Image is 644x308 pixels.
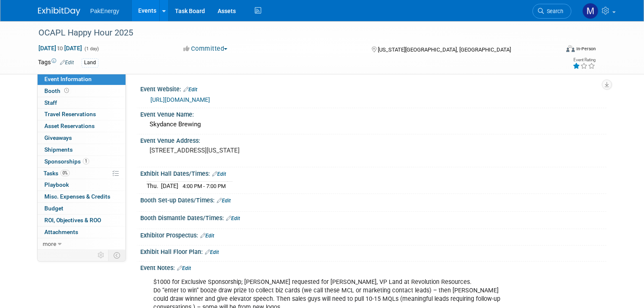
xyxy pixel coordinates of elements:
[38,156,126,167] a: Sponsorships1
[38,132,126,144] a: Giveaways
[544,8,563,14] span: Search
[83,158,89,164] span: 1
[212,171,226,177] a: Edit
[183,87,197,93] a: Edit
[44,158,89,165] span: Sponsorships
[582,3,598,19] img: Mary Walker
[38,120,126,132] a: Asset Reservations
[38,203,126,214] a: Budget
[573,58,595,62] div: Event Rating
[38,238,126,250] a: more
[94,250,109,261] td: Personalize Event Tab Strip
[140,108,606,119] div: Event Venue Name:
[140,167,606,178] div: Exhibit Hall Dates/Times:
[147,118,600,131] div: Skydance Brewing
[63,87,71,94] span: Booth not reserved yet
[44,170,70,177] span: Tasks
[35,25,548,41] div: OCAPL Happy Hour 2025
[140,229,606,240] div: Exhibitor Prospectus:
[150,147,325,154] pre: [STREET_ADDRESS][US_STATE]
[140,262,606,273] div: Event Notes:
[177,265,191,271] a: Edit
[60,60,74,65] a: Edit
[90,8,119,14] span: PakEnergy
[44,111,96,117] span: Travel Reservations
[161,182,178,191] td: [DATE]
[44,205,63,212] span: Budget
[226,215,240,221] a: Edit
[44,217,101,224] span: ROI, Objectives & ROO
[84,46,99,52] span: (1 day)
[38,109,126,120] a: Travel Reservations
[150,96,210,103] a: [URL][DOMAIN_NAME]
[38,179,126,191] a: Playbook
[205,249,219,255] a: Edit
[38,44,82,52] span: [DATE] [DATE]
[43,240,56,247] span: more
[44,229,78,235] span: Attachments
[140,212,606,223] div: Booth Dismantle Dates/Times:
[38,58,74,68] td: Tags
[60,170,70,176] span: 0%
[38,97,126,109] a: Staff
[44,99,57,106] span: Staff
[200,233,214,239] a: Edit
[38,168,126,179] a: Tasks0%
[44,134,72,141] span: Giveaways
[56,45,64,52] span: to
[217,198,231,204] a: Edit
[44,146,73,153] span: Shipments
[576,46,596,52] div: In-Person
[180,44,231,53] button: Committed
[140,245,606,256] div: Exhibit Hall Floor Plan:
[183,183,226,189] span: 4:00 PM - 7:00 PM
[566,45,575,52] img: Format-Inperson.png
[108,250,126,261] td: Toggle Event Tabs
[513,44,596,57] div: Event Format
[147,182,161,191] td: Thu.
[44,87,71,94] span: Booth
[140,134,606,145] div: Event Venue Address:
[44,76,92,82] span: Event Information
[82,58,98,67] div: Land
[38,7,80,16] img: ExhibitDay
[378,46,511,53] span: [US_STATE][GEOGRAPHIC_DATA], [GEOGRAPHIC_DATA]
[44,123,95,129] span: Asset Reservations
[140,83,606,94] div: Event Website:
[38,144,126,155] a: Shipments
[44,193,110,200] span: Misc. Expenses & Credits
[532,4,571,19] a: Search
[44,181,69,188] span: Playbook
[38,85,126,97] a: Booth
[38,74,126,85] a: Event Information
[38,191,126,202] a: Misc. Expenses & Credits
[38,215,126,226] a: ROI, Objectives & ROO
[38,226,126,238] a: Attachments
[140,194,606,205] div: Booth Set-up Dates/Times:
